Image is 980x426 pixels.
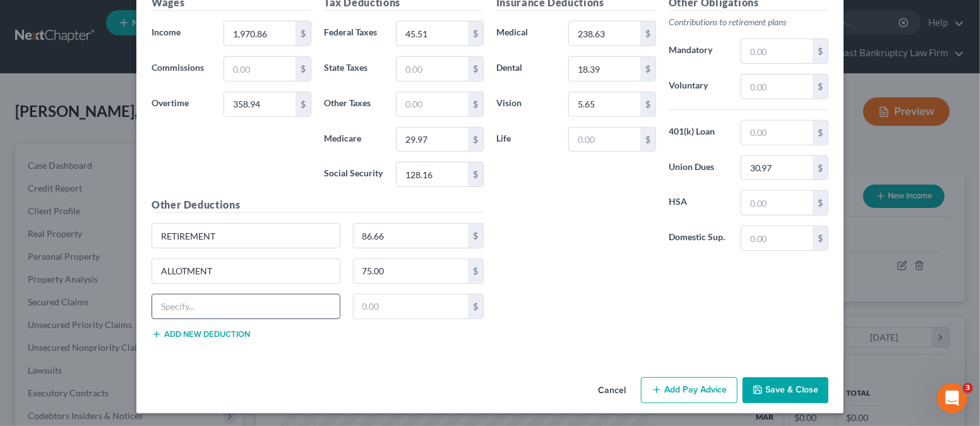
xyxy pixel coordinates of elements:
[224,21,296,46] input: 0.00
[490,92,562,117] label: Vision
[468,162,483,186] div: $
[813,191,828,215] div: $
[741,39,813,63] input: 0.00
[145,56,217,82] label: Commissions
[397,57,468,81] input: 0.00
[741,191,813,215] input: 0.00
[145,92,217,117] label: Overtime
[318,56,390,82] label: State Taxes
[468,21,483,46] div: $
[318,21,390,46] label: Federal Taxes
[152,27,181,37] span: Income
[662,190,734,216] label: HSA
[318,92,390,117] label: Other Taxes
[669,16,828,28] p: Contributions to retirement plans
[741,156,813,180] input: 0.00
[569,128,640,152] input: 0.00
[813,156,828,180] div: $
[963,383,973,393] span: 3
[741,226,813,250] input: 0.00
[468,295,483,319] div: $
[662,39,734,64] label: Mandatory
[318,162,390,187] label: Social Security
[569,92,640,116] input: 0.00
[468,92,483,116] div: $
[641,377,738,404] button: Add Pay Advice
[490,56,562,82] label: Dental
[937,383,967,413] iframe: Intercom live chat
[152,295,340,319] input: Specify...
[813,121,828,145] div: $
[354,295,469,319] input: 0.00
[152,197,484,213] h5: Other Deductions
[490,21,562,46] label: Medical
[741,75,813,99] input: 0.00
[741,121,813,145] input: 0.00
[588,379,636,404] button: Cancel
[662,74,734,99] label: Voluntary
[397,92,468,116] input: 0.00
[296,57,311,81] div: $
[662,155,734,181] label: Union Dues
[640,21,655,46] div: $
[662,120,734,145] label: 401(k) Loan
[152,259,340,283] input: Specify...
[224,57,296,81] input: 0.00
[468,224,483,248] div: $
[152,329,250,339] button: Add new deduction
[354,224,469,248] input: 0.00
[468,57,483,81] div: $
[743,377,828,404] button: Save & Close
[640,92,655,116] div: $
[569,57,640,81] input: 0.00
[468,128,483,152] div: $
[662,226,734,251] label: Domestic Sup.
[813,226,828,250] div: $
[813,75,828,99] div: $
[152,224,340,248] input: Specify...
[296,92,311,116] div: $
[296,21,311,46] div: $
[354,259,469,283] input: 0.00
[318,127,390,152] label: Medicare
[397,21,468,46] input: 0.00
[490,127,562,152] label: Life
[569,21,640,46] input: 0.00
[224,92,296,116] input: 0.00
[468,259,483,283] div: $
[640,57,655,81] div: $
[640,128,655,152] div: $
[397,128,468,152] input: 0.00
[813,39,828,63] div: $
[397,162,468,186] input: 0.00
